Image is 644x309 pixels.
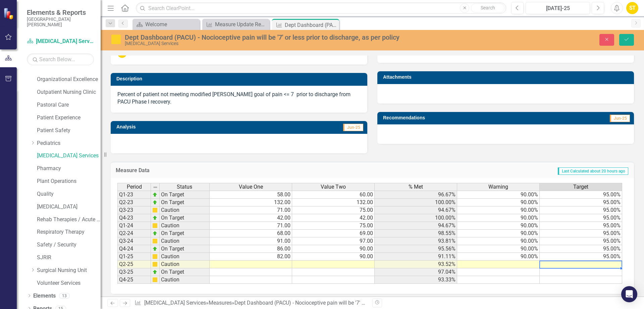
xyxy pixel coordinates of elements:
[457,230,540,237] td: 90.00%
[471,3,504,13] button: Search
[204,20,268,29] a: Measure Update Report
[152,269,158,275] img: zOikAAAAAElFTkSuQmCC
[117,199,151,206] td: Q2-23
[37,241,101,249] a: Safety / Security
[33,292,56,300] a: Elements
[117,91,361,106] p: Percent of patient not meeting modified [PERSON_NAME] goal of pain <= 7 prior to discharge from P...
[409,184,423,190] span: % Met
[125,34,404,41] div: Dept Dashboard (PACU) - Nocioceptive pain will be '7' or less prior to discharge, as per policy
[27,38,94,45] a: [MEDICAL_DATA] Services
[37,203,101,211] a: [MEDICAL_DATA]
[117,268,151,276] td: Q3-25
[152,277,158,282] img: cBAA0RP0Y6D5n+AAAAAElFTkSuQmCC
[210,253,292,261] td: 82.00
[488,184,508,190] span: Warning
[160,230,210,237] td: On Target
[210,206,292,214] td: 71.00
[160,214,210,222] td: On Target
[117,245,151,253] td: Q4-24
[160,261,210,268] td: Caution
[457,237,540,245] td: 90.00%
[111,34,121,45] img: Caution
[116,124,235,129] h3: Analysis
[135,299,367,307] div: » »
[234,300,452,306] div: Dept Dashboard (PACU) - Nocioceptive pain will be '7' or less prior to discharge, as per policy
[37,178,101,185] a: Plant Operations
[375,214,457,222] td: 100.00%
[375,199,457,206] td: 100.00%
[526,2,590,14] button: [DATE]-25
[134,20,198,29] a: Welcome
[117,253,151,261] td: Q1-25
[621,286,637,302] div: Open Intercom Messenger
[160,276,210,284] td: Caution
[152,200,158,205] img: zOikAAAAAElFTkSuQmCC
[375,206,457,214] td: 94.67%
[292,245,375,253] td: 90.00
[37,140,101,147] a: Pediatrics
[152,254,158,259] img: cBAA0RP0Y6D5n+AAAAAElFTkSuQmCC
[160,191,210,199] td: On Target
[160,237,210,245] td: Caution
[540,253,622,261] td: 95.00%
[117,276,151,284] td: Q4-25
[117,222,151,230] td: Q1-24
[37,267,101,274] a: Surgical Nursing Unit
[375,222,457,230] td: 94.67%
[285,21,337,29] div: Dept Dashboard (PACU) - Nocioceptive pain will be '7' or less prior to discharge, as per policy
[540,230,622,237] td: 95.00%
[27,53,94,65] input: Search Below...
[117,230,151,237] td: Q2-24
[457,206,540,214] td: 90.00%
[210,191,292,199] td: 58.00
[558,167,628,175] span: Last Calculated about 20 hours ago
[210,199,292,206] td: 132.00
[210,237,292,245] td: 91.00
[457,222,540,230] td: 90.00%
[215,20,268,29] div: Measure Update Report
[375,230,457,237] td: 98.55%
[292,191,375,199] td: 60.00
[210,245,292,253] td: 86.00
[117,261,151,268] td: Q2-25
[375,253,457,261] td: 91.11%
[209,300,232,306] a: Measures
[37,152,101,160] a: [MEDICAL_DATA] Services
[177,184,192,190] span: Status
[239,184,263,190] span: Value One
[27,8,94,16] span: Elements & Reports
[457,199,540,206] td: 90.00%
[210,214,292,222] td: 42.00
[375,245,457,253] td: 95.56%
[136,2,506,14] input: Search ClearPoint...
[321,184,346,190] span: Value Two
[152,231,158,236] img: zOikAAAAAElFTkSuQmCC
[292,199,375,206] td: 132.00
[152,262,158,267] img: cBAA0RP0Y6D5n+AAAAAElFTkSuQmCC
[375,191,457,199] td: 96.67%
[152,223,158,228] img: cBAA0RP0Y6D5n+AAAAAElFTkSuQmCC
[343,124,363,131] span: Jun-25
[160,253,210,261] td: Caution
[152,215,158,221] img: zOikAAAAAElFTkSuQmCC
[528,4,588,12] div: [DATE]-25
[210,230,292,237] td: 68.00
[117,214,151,222] td: Q4-23
[160,206,210,214] td: Caution
[117,237,151,245] td: Q3-24
[27,16,94,28] small: [GEOGRAPHIC_DATA][PERSON_NAME]
[117,206,151,214] td: Q3-23
[160,245,210,253] td: On Target
[457,191,540,199] td: 90.00%
[292,214,375,222] td: 42.00
[375,268,457,276] td: 97.04%
[292,206,375,214] td: 75.00
[144,300,206,306] a: [MEDICAL_DATA] Services
[3,8,15,20] img: ClearPoint Strategy
[457,214,540,222] td: 90.00%
[383,75,631,80] h3: Attachments
[37,228,101,236] a: Respiratory Therapy
[540,222,622,230] td: 95.00%
[125,41,404,46] div: [MEDICAL_DATA] Services
[540,191,622,199] td: 95.00%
